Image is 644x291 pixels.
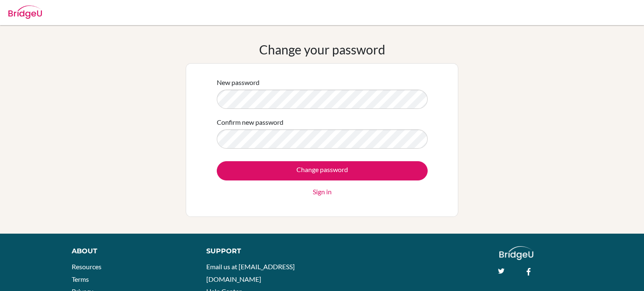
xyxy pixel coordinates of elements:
a: Resources [72,263,101,270]
img: Bridge-U [8,5,42,19]
img: logo_white@2x-f4f0deed5e89b7ecb1c2cc34c3e3d731f90f0f143d5ea2071677605dd97b5244.png [499,246,533,260]
a: Sign in [313,187,332,197]
a: Email us at [EMAIL_ADDRESS][DOMAIN_NAME] [206,263,295,283]
h1: Change your password [259,42,385,57]
div: About [72,246,187,256]
input: Change password [217,161,428,180]
label: Confirm new password [217,117,283,127]
a: Terms [72,275,89,283]
div: Support [206,246,313,256]
label: New password [217,77,260,88]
